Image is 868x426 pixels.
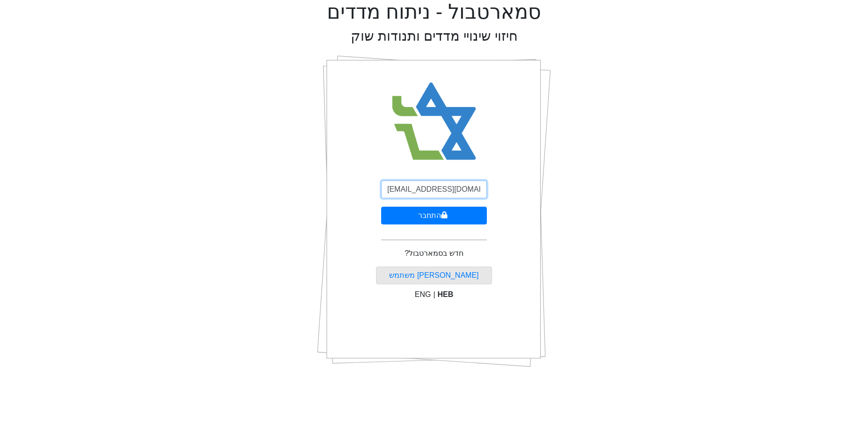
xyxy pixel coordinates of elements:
[389,271,478,279] a: [PERSON_NAME] משתמש
[433,290,435,298] span: |
[405,248,463,259] p: חדש בסמארטבול?
[381,207,487,224] button: התחבר
[383,70,485,173] img: Smart Bull
[438,290,454,298] span: HEB
[415,290,431,298] span: ENG
[376,267,492,284] button: [PERSON_NAME] משתמש
[381,181,487,198] input: אימייל
[351,28,518,44] h2: חיזוי שינויי מדדים ותנודות שוק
